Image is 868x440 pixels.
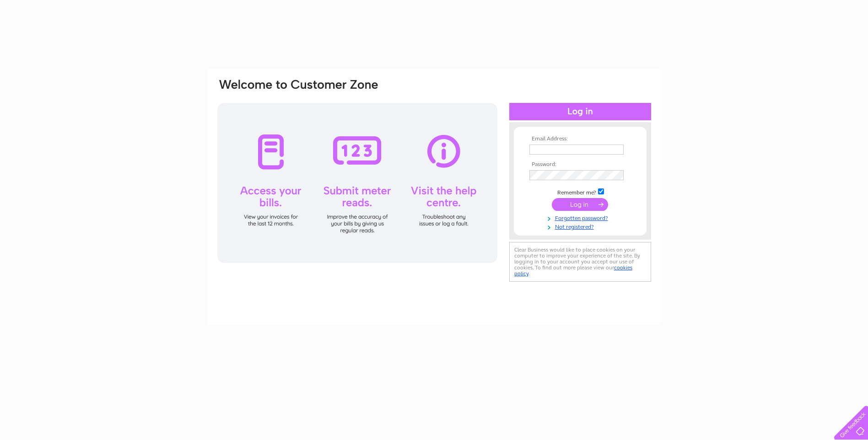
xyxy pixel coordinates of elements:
[527,161,633,168] th: Password:
[529,213,633,222] a: Forgotten password?
[529,222,633,231] a: Not registered?
[527,136,633,142] th: Email Address:
[552,198,608,211] input: Submit
[527,187,633,196] td: Remember me?
[514,264,632,277] a: cookies policy
[509,242,651,282] div: Clear Business would like to place cookies on your computer to improve your experience of the sit...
